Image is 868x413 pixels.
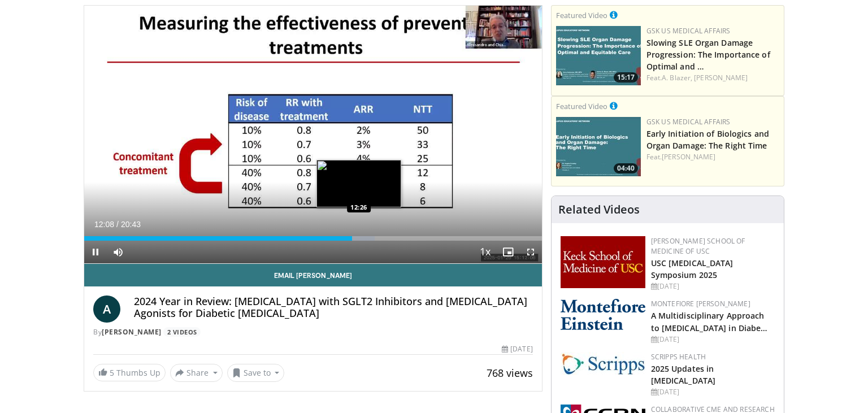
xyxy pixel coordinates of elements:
[556,26,641,85] img: dff207f3-9236-4a51-a237-9c7125d9f9ab.png.150x105_q85_crop-smart_upscale.jpg
[646,26,731,36] a: GSK US Medical Affairs
[646,37,770,72] a: Slowing SLE Organ Damage Progression: The Importance of Optimal and …
[558,203,640,216] h4: Related Videos
[94,220,114,229] span: 12:08
[102,327,162,337] a: [PERSON_NAME]
[93,327,533,337] div: By
[651,281,775,292] div: [DATE]
[134,295,533,320] h4: 2024 Year in Review: [MEDICAL_DATA] with SGLT2 Inhibitors and [MEDICAL_DATA] Agonists for Diabeti...
[556,10,607,20] small: Featured Video
[93,295,120,323] a: A
[694,73,748,82] a: [PERSON_NAME]
[519,241,542,263] button: Fullscreen
[227,364,285,382] button: Save to
[497,241,519,263] button: Enable picture-in-picture mode
[651,363,715,386] a: 2025 Updates in [MEDICAL_DATA]
[84,6,542,264] video-js: Video Player
[110,367,114,378] span: 5
[662,73,692,82] a: A. Blazer,
[84,264,542,286] a: Email [PERSON_NAME]
[651,334,775,345] div: [DATE]
[502,344,532,354] div: [DATE]
[116,220,119,229] span: /
[121,220,141,229] span: 20:43
[163,327,201,337] a: 2 Videos
[646,152,779,162] div: Feat.
[107,241,129,263] button: Mute
[93,364,166,381] a: 5 Thumbs Up
[561,352,645,375] img: c9f2b0b7-b02a-4276-a72a-b0cbb4230bc1.jpg.150x105_q85_autocrop_double_scale_upscale_version-0.2.jpg
[561,299,645,330] img: b0142b4c-93a1-4b58-8f91-5265c282693c.png.150x105_q85_autocrop_double_scale_upscale_version-0.2.png
[651,236,745,256] a: [PERSON_NAME] School of Medicine of USC
[487,366,533,380] span: 768 views
[646,117,731,127] a: GSK US Medical Affairs
[556,117,641,176] img: b4d418dc-94e0-46e0-a7ce-92c3a6187fbe.png.150x105_q85_crop-smart_upscale.jpg
[614,163,638,173] span: 04:40
[474,241,497,263] button: Playback Rate
[561,236,645,288] img: 7b941f1f-d101-407a-8bfa-07bd47db01ba.png.150x105_q85_autocrop_double_scale_upscale_version-0.2.jpg
[651,310,768,333] a: A Multidisciplinary Approach to [MEDICAL_DATA] in Diabe…
[556,26,641,85] a: 15:17
[651,352,706,362] a: Scripps Health
[646,128,769,151] a: Early Initiation of Biologics and Organ Damage: The Right Time
[651,258,734,280] a: USC [MEDICAL_DATA] Symposium 2025
[646,73,779,83] div: Feat.
[614,72,638,82] span: 15:17
[556,101,607,111] small: Featured Video
[316,160,401,207] img: image.jpeg
[651,299,750,308] a: Montefiore [PERSON_NAME]
[84,236,542,241] div: Progress Bar
[651,387,775,397] div: [DATE]
[662,152,715,162] a: [PERSON_NAME]
[556,117,641,176] a: 04:40
[170,364,223,382] button: Share
[84,241,107,263] button: Pause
